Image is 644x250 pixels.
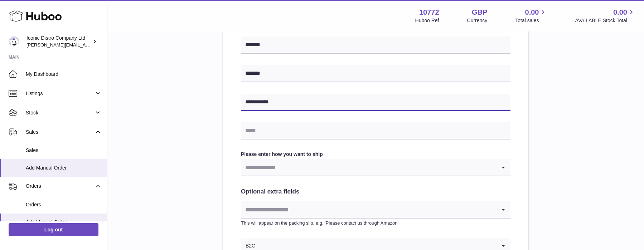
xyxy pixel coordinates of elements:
[9,223,98,236] a: Log out
[241,159,510,176] div: Search for option
[241,201,496,218] input: Search for option
[9,36,19,47] img: paul@iconicdistro.com
[26,183,94,190] span: Orders
[467,17,488,24] div: Currency
[26,90,94,97] span: Listings
[241,220,510,226] p: This will appear on the packing slip. e.g. 'Please contact us through Amazon'
[241,188,510,196] h2: Optional extra fields
[26,219,102,226] span: Add Manual Order
[26,109,94,116] span: Stock
[241,151,510,158] label: Please enter how you want to ship
[472,8,487,17] strong: GBP
[26,35,91,48] div: Iconic Distro Company Ltd
[26,165,102,171] span: Add Manual Order
[415,17,439,24] div: Huboo Ref
[26,71,102,78] span: My Dashboard
[575,8,635,24] a: 0.00 AVAILABLE Stock Total
[241,159,496,176] input: Search for option
[241,201,510,219] div: Search for option
[26,201,102,208] span: Orders
[419,8,439,17] strong: 10772
[575,17,635,24] span: AVAILABLE Stock Total
[26,147,102,154] span: Sales
[525,8,539,17] span: 0.00
[613,8,627,17] span: 0.00
[26,129,94,136] span: Sales
[515,8,547,24] a: 0.00 Total sales
[26,42,144,48] span: [PERSON_NAME][EMAIL_ADDRESS][DOMAIN_NAME]
[515,17,547,24] span: Total sales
